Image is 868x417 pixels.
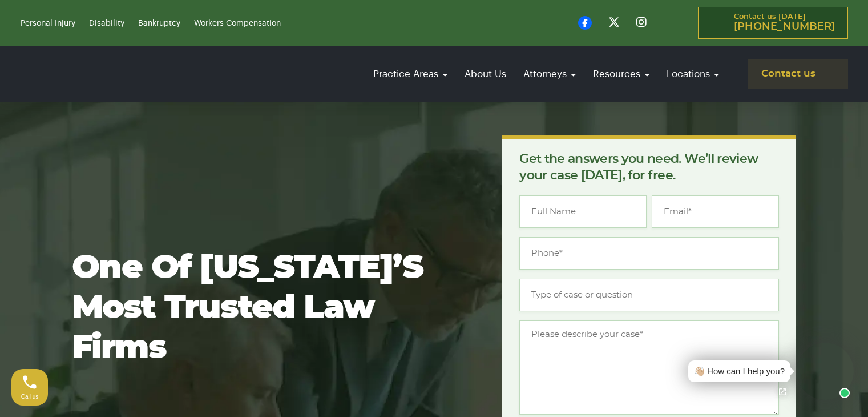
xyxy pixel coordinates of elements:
input: Type of case or question [519,279,779,311]
a: Disability [89,19,124,27]
a: Contact us [DATE][PHONE_NUMBER] [698,7,848,39]
a: Contact us [748,59,848,89]
a: About Us [459,58,512,90]
a: Locations [661,58,725,90]
p: Get the answers you need. We’ll review your case [DATE], for free. [519,151,779,184]
a: Bankruptcy [138,19,180,27]
div: 👋🏼 How can I help you? [694,365,785,378]
span: [PHONE_NUMBER] [734,21,835,33]
span: Call us [21,394,39,400]
img: logo [21,53,169,95]
a: Workers Compensation [194,19,281,27]
a: Resources [587,58,655,90]
a: Open chat [770,380,794,404]
input: Full Name [519,195,647,228]
input: Phone* [519,237,779,270]
a: Personal Injury [21,19,75,27]
a: Practice Areas [368,58,453,90]
input: Email* [652,195,779,228]
a: Attorneys [518,58,582,90]
h1: One of [US_STATE]’s most trusted law firms [72,248,466,368]
p: Contact us [DATE] [734,13,835,33]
